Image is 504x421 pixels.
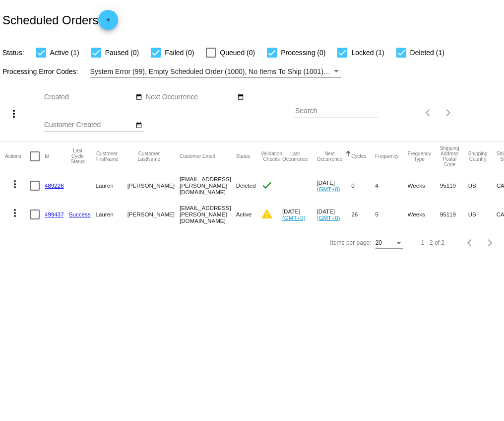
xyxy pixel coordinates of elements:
mat-cell: 95119 [440,171,468,200]
mat-cell: [EMAIL_ADDRESS][PERSON_NAME][DOMAIN_NAME] [180,200,236,229]
a: Success [69,211,91,217]
button: Change sorting for Frequency [375,153,398,159]
a: (GMT+0) [317,186,340,192]
div: 1 - 2 of 2 [421,239,444,246]
span: Deleted (1) [410,47,444,59]
button: Previous page [460,233,480,253]
span: Active (1) [50,47,79,59]
button: Change sorting for FrequencyType [408,151,431,162]
mat-cell: Lauren [96,200,127,229]
button: Change sorting for Status [236,153,250,159]
button: Next page [480,233,500,253]
mat-cell: Weeks [408,200,440,229]
span: Deleted [236,182,256,189]
mat-cell: [DATE] [317,200,352,229]
mat-cell: 5 [375,200,407,229]
mat-select: Filter by Processing Error Codes [90,66,341,78]
button: Change sorting for LastOccurrenceUtc [282,151,308,162]
mat-cell: 95119 [440,200,468,229]
span: Status: [2,49,24,57]
button: Change sorting for LastProcessingCycleId [69,148,87,164]
span: Failed (0) [165,47,194,59]
mat-cell: Weeks [408,171,440,200]
button: Change sorting for Id [45,153,49,159]
mat-cell: US [468,171,497,200]
mat-cell: 26 [351,200,375,229]
mat-cell: 4 [375,171,407,200]
mat-cell: [EMAIL_ADDRESS][PERSON_NAME][DOMAIN_NAME] [180,171,236,200]
span: Active [236,211,252,217]
span: Processing Error Codes: [2,68,78,75]
a: 489226 [45,182,64,189]
mat-icon: more_vert [9,207,21,219]
mat-icon: date_range [237,93,244,101]
mat-icon: date_range [135,122,142,130]
mat-cell: Lauren [96,171,127,200]
button: Change sorting for NextOccurrenceUtc [317,151,343,162]
mat-icon: more_vert [8,108,20,120]
span: Queued (0) [220,47,255,59]
div: Items per page: [330,239,371,246]
span: 20 [376,239,382,246]
mat-header-cell: Validation Checks [261,141,282,171]
button: Change sorting for Cycles [351,153,366,159]
button: Change sorting for ShippingPostcode [440,145,459,167]
span: Locked (1) [351,47,384,59]
a: (GMT+0) [317,214,340,221]
input: Customer Created [44,121,133,129]
mat-icon: check [261,179,273,191]
mat-cell: [DATE] [317,171,352,200]
mat-select: Items per page: [376,240,403,247]
a: 499437 [45,211,64,217]
mat-icon: add [102,16,114,28]
mat-icon: more_vert [9,178,21,190]
input: Next Occurrence [146,93,235,101]
mat-cell: [PERSON_NAME] [127,171,180,200]
a: (GMT+0) [282,214,306,221]
button: Change sorting for CustomerLastName [127,151,171,162]
mat-icon: warning [261,208,273,220]
button: Change sorting for CustomerEmail [180,153,215,159]
button: Previous page [419,103,439,123]
mat-header-cell: Actions [5,141,30,171]
mat-cell: 0 [351,171,375,200]
mat-icon: date_range [135,93,142,101]
input: Search [295,107,379,115]
button: Change sorting for ShippingCountry [468,151,488,162]
mat-cell: [PERSON_NAME] [127,200,180,229]
button: Next page [439,103,458,123]
h2: Scheduled Orders [2,10,118,30]
button: Change sorting for CustomerFirstName [96,151,119,162]
span: Paused (0) [105,47,139,59]
mat-cell: [DATE] [282,200,317,229]
span: Processing (0) [281,47,325,59]
mat-cell: US [468,200,497,229]
input: Created [44,93,133,101]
